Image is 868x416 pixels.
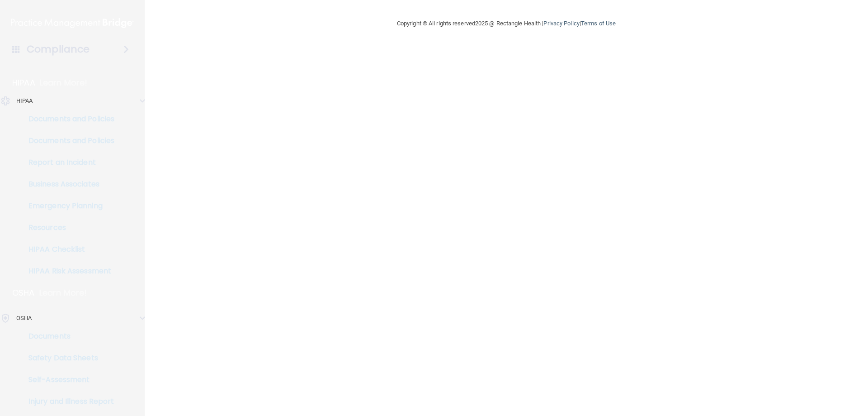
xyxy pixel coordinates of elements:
p: HIPAA Checklist [6,245,129,254]
p: Self-Assessment [6,375,129,384]
p: Learn More! [40,77,88,88]
p: HIPAA [12,77,35,88]
p: HIPAA [16,96,33,106]
p: HIPAA Risk Assessment [6,267,129,276]
img: PMB logo [11,14,134,32]
p: OSHA [16,313,32,324]
p: Learn More! [39,287,87,298]
p: Documents [6,332,129,341]
p: Business Associates [6,180,129,189]
p: Injury and Illness Report [6,397,129,406]
p: Emergency Planning [6,201,129,210]
p: OSHA [12,287,35,298]
p: Documents and Policies [6,136,129,145]
a: Privacy Policy [543,20,579,27]
h4: Compliance [27,43,90,56]
p: Report an Incident [6,158,129,167]
p: Safety Data Sheets [6,354,129,363]
div: Copyright © All rights reserved 2025 @ Rectangle Health | | [341,9,671,38]
p: Documents and Policies [6,115,129,124]
p: Resources [6,223,129,232]
a: Terms of Use [581,20,616,27]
